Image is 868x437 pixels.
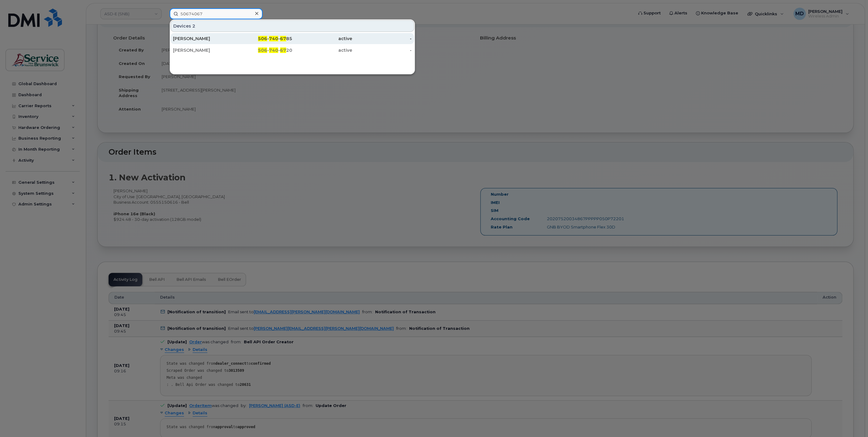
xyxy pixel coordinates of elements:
div: - [352,36,412,42]
span: 506 [258,47,267,53]
a: [PERSON_NAME]506-740-6720active- [171,45,414,56]
input: Find something... [170,8,263,19]
div: [PERSON_NAME] [173,36,233,42]
a: [PERSON_NAME]506-740-6785active- [171,33,414,44]
span: 67 [280,47,286,53]
span: 740 [269,47,278,53]
div: Devices [171,20,414,32]
div: - - 85 [233,36,293,42]
div: active [292,47,352,53]
span: 740 [269,36,278,41]
div: [PERSON_NAME] [173,47,233,53]
span: 506 [258,36,267,41]
div: - [352,47,412,53]
div: active [292,36,352,42]
span: 67 [280,36,286,41]
span: 2 [192,23,195,29]
div: - - 20 [233,47,293,53]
